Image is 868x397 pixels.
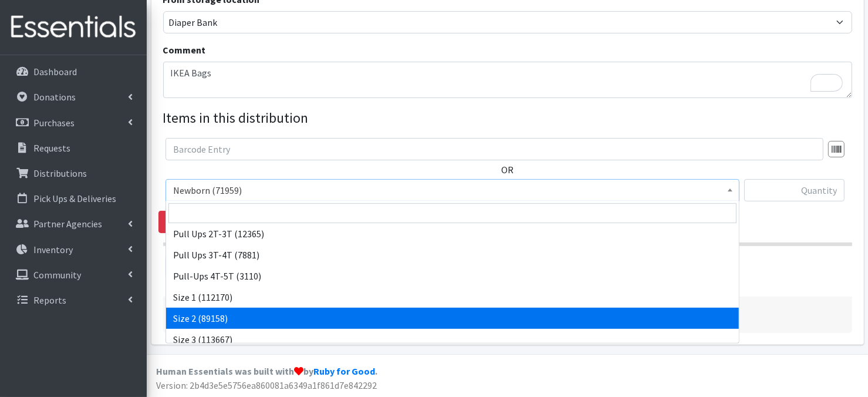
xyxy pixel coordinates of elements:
a: Ruby for Good [313,365,375,377]
a: Community [5,263,142,287]
span: Newborn (71959) [166,179,739,201]
a: Donations [5,85,142,109]
label: Comment [163,43,206,57]
legend: Items in this distribution [163,107,852,129]
a: Purchases [5,111,142,134]
p: Distributions [33,167,87,179]
a: Dashboard [5,60,142,83]
span: Newborn (71959) [173,182,732,198]
li: Size 3 (113667) [166,329,739,350]
p: Inventory [33,244,73,255]
a: Inventory [5,238,142,261]
li: Pull Ups 2T-3T (12365) [166,223,739,244]
p: Community [33,269,81,281]
li: Size 1 (112170) [166,287,739,308]
p: Requests [33,142,70,154]
label: OR [501,163,514,177]
li: Pull-Ups 4T-5T (3110) [166,265,739,287]
li: Size 2 (89158) [166,308,739,329]
strong: Human Essentials was built with by . [156,365,377,377]
input: Quantity [744,179,845,201]
a: Distributions [5,162,142,185]
a: Remove [158,211,217,233]
p: Pick Ups & Deliveries [33,193,116,204]
p: Dashboard [33,66,77,78]
a: Requests [5,136,142,160]
p: Reports [33,294,66,306]
a: Partner Agencies [5,212,142,235]
span: Version: 2b4d3e5e5756ea860081a6349a1f861d7e842292 [156,379,377,391]
textarea: To enrich screen reader interactions, please activate Accessibility in Grammarly extension settings [163,62,852,98]
img: HumanEssentials [5,8,142,47]
p: Purchases [33,117,75,129]
input: Barcode Entry [166,138,823,160]
li: Pull Ups 3T-4T (7881) [166,244,739,265]
p: Donations [33,91,76,103]
a: Reports [5,288,142,312]
p: Partner Agencies [33,218,102,230]
a: Pick Ups & Deliveries [5,187,142,210]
